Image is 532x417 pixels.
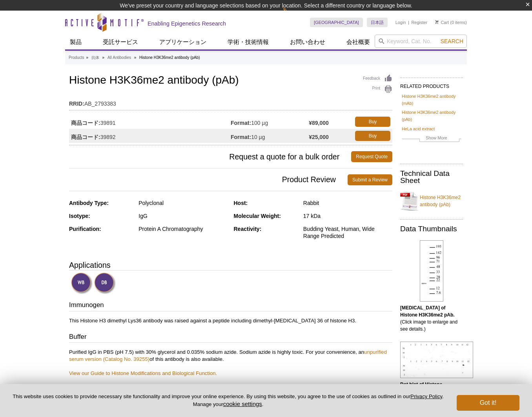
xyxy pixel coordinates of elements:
[155,35,211,49] a: アプリケーション
[138,212,228,219] div: IgG
[138,225,228,232] div: Protein A Chromatography
[363,74,392,83] a: Feedback
[69,151,351,162] span: Request a quote for a bulk order
[69,300,392,311] h3: Immunogen
[411,20,427,25] a: Register
[355,117,390,127] a: Buy
[234,200,248,206] strong: Host:
[402,125,435,132] a: HeLa acid extract
[69,115,231,129] td: 39891
[234,226,262,232] strong: Reactivity:
[231,134,251,141] strong: Format:
[139,55,200,60] li: Histone H3K36me2 antibody (pAb)
[86,55,88,60] li: »
[351,151,392,162] a: Request Quote
[395,20,406,25] a: Login
[69,226,101,232] strong: Purification:
[69,74,392,88] h1: Histone H3K36me2 antibody (pAb)
[223,401,262,407] button: cookie settings
[69,174,348,185] span: Product Review
[69,200,109,206] strong: Antibody Type:
[71,119,100,126] strong: 商品コード:
[138,199,228,207] div: Polyclonal
[94,273,116,294] img: Dot Blot Validated
[102,55,105,60] li: »
[410,393,442,399] a: Privacy Policy
[107,54,131,61] a: All Antibodies
[134,55,137,60] li: »
[303,212,392,219] div: 17 kDa
[400,189,463,213] a: Histone H3K36me2 antibody (pAb)
[375,35,467,48] input: Keyword, Cat. No.
[400,381,463,409] p: (Click image to enlarge and see details.)
[69,317,392,324] p: This Histone H3 dimethyl Lys36 antibody was raised against a peptide including dimethyl-[MEDICAL_...
[435,20,449,25] a: Cart
[355,131,390,141] a: Buy
[91,54,99,61] a: 抗体
[310,18,363,27] a: [GEOGRAPHIC_DATA]
[420,240,443,302] img: Histone H3K36me2 antibody (pAb) tested by Western blot.
[231,129,309,143] td: 10 µg
[402,134,461,143] a: Show More
[309,119,329,126] strong: ¥89,000
[408,18,409,27] li: |
[98,35,143,49] a: 受託サービス
[342,35,375,49] a: 会社概要
[69,54,84,61] a: Products
[400,305,455,318] b: [MEDICAL_DATA] of Histone H3K36me2 pAb.
[435,20,439,24] img: Your Cart
[71,273,93,294] img: Western Blot Validated
[303,225,392,240] div: Budding Yeast, Human, Wide Range Predicted
[69,95,392,108] td: AB_2793383
[400,225,463,232] h2: Data Thumbnails
[223,35,273,49] a: 学術・技術情報
[69,349,392,377] p: Purified IgG in PBS (pH 7.5) with 30% glycerol and 0.035% sodium azide. Sodium azide is highly to...
[69,370,217,376] a: View our Guide to Histone Modifications and Biological Function.
[402,93,461,107] a: Histone H3K36me2 antibody (mAb)
[69,213,90,219] strong: Isotype:
[400,382,442,394] b: Dot blot of Histone H3K36me2 pAb.
[457,395,519,411] button: Got it!
[400,77,463,91] h2: RELATED PRODUCTS
[367,18,388,27] a: 日本語
[400,304,463,333] p: (Click image to enlarge and see details.)
[231,115,309,129] td: 100 µg
[69,100,84,107] strong: RRID:
[402,109,461,123] a: Histone H3K36me2 antibody (pAb)
[69,259,392,271] h3: Applications
[400,170,463,184] h2: Technical Data Sheet
[13,393,444,408] p: This website uses cookies to provide necessary site functionality and improve your online experie...
[148,20,226,27] h2: Enabling Epigenetics Research
[69,332,392,343] h3: Buffer
[435,18,467,27] li: (0 items)
[285,35,330,49] a: お問い合わせ
[441,38,463,44] span: Search
[282,6,303,24] img: Change Here
[234,213,281,219] strong: Molecular Weight:
[309,134,329,141] strong: ¥25,000
[71,134,100,141] strong: 商品コード:
[69,129,231,143] td: 39892
[348,174,392,185] a: Submit a Review
[231,119,251,126] strong: Format:
[438,38,466,45] button: Search
[400,342,473,378] img: Histone H3K36me2 antibody (pAb) tested by dot blot analysis.
[65,35,86,49] a: 製品
[363,85,392,93] a: Print
[303,199,392,207] div: Rabbit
